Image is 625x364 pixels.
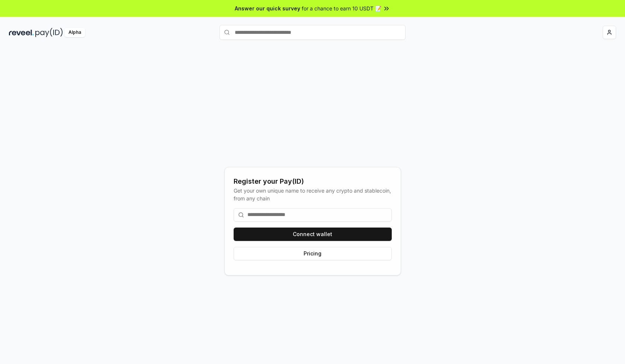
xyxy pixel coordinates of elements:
[64,28,85,37] div: Alpha
[35,28,63,37] img: pay_id
[234,176,392,187] div: Register your Pay(ID)
[235,4,300,12] span: Answer our quick survey
[9,28,34,37] img: reveel_dark
[234,187,392,202] div: Get your own unique name to receive any crypto and stablecoin, from any chain
[234,247,392,260] button: Pricing
[302,4,381,12] span: for a chance to earn 10 USDT 📝
[234,228,392,241] button: Connect wallet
